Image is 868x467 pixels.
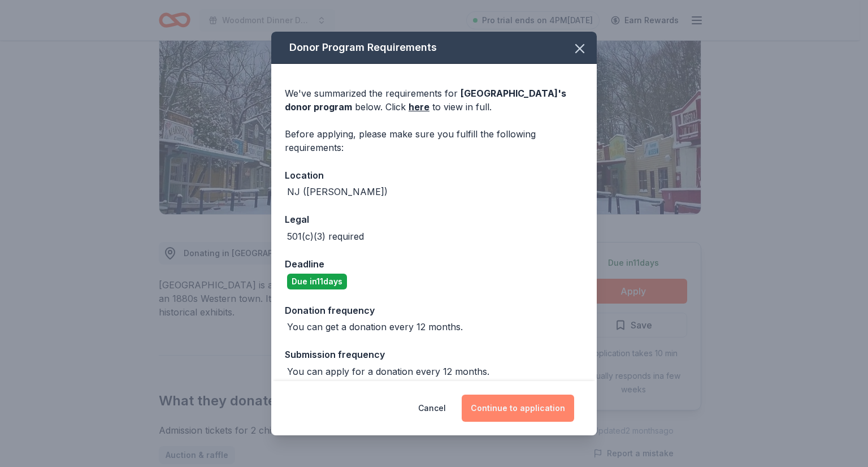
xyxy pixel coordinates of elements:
[409,100,429,114] a: here
[418,395,446,422] button: Cancel
[285,347,583,362] div: Submission frequency
[285,127,583,154] div: Before applying, please make sure you fulfill the following requirements:
[271,32,597,64] div: Donor Program Requirements
[287,365,489,378] div: You can apply for a donation every 12 months.
[285,168,583,183] div: Location
[285,257,583,271] div: Deadline
[462,395,574,422] button: Continue to application
[287,185,388,198] div: NJ ([PERSON_NAME])
[287,320,463,334] div: You can get a donation every 12 months.
[285,212,583,227] div: Legal
[287,230,364,243] div: 501(c)(3) required
[285,87,583,114] div: We've summarized the requirements for below. Click to view in full.
[285,303,583,318] div: Donation frequency
[287,274,347,289] div: Due in 11 days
